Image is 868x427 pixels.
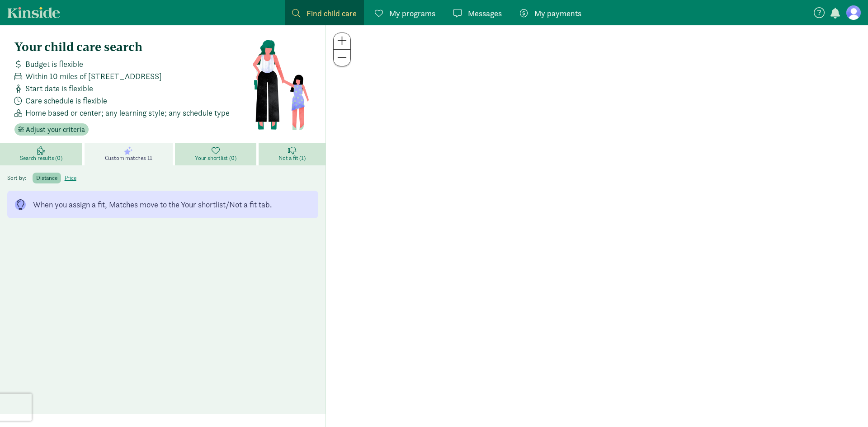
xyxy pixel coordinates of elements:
[33,173,61,183] label: distance
[61,173,80,183] label: price
[259,143,325,165] a: Not a fit (1)
[468,7,502,19] span: Messages
[25,82,93,94] span: Start date is flexible
[25,58,83,70] span: Budget is flexible
[534,7,581,19] span: My payments
[278,155,305,162] span: Not a fit (1)
[7,174,31,182] span: Sort by:
[7,7,60,18] a: Kinside
[307,7,357,19] span: Find child care
[26,124,85,135] span: Adjust your criteria
[25,107,230,119] span: Home based or center; any learning style; any schedule type
[14,123,89,136] button: Adjust your criteria
[33,198,272,211] div: When you assign a fit, Matches move to the Your shortlist/Not a fit tab.
[25,70,162,82] span: Within 10 miles of [STREET_ADDRESS]
[25,94,107,107] span: Care schedule is flexible
[175,143,259,165] a: Your shortlist (0)
[14,40,252,54] h4: Your child care search
[105,155,153,162] span: Custom matches 11
[20,155,62,162] span: Search results (0)
[85,143,175,165] a: Custom matches 11
[195,155,236,162] span: Your shortlist (0)
[389,7,435,19] span: My programs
